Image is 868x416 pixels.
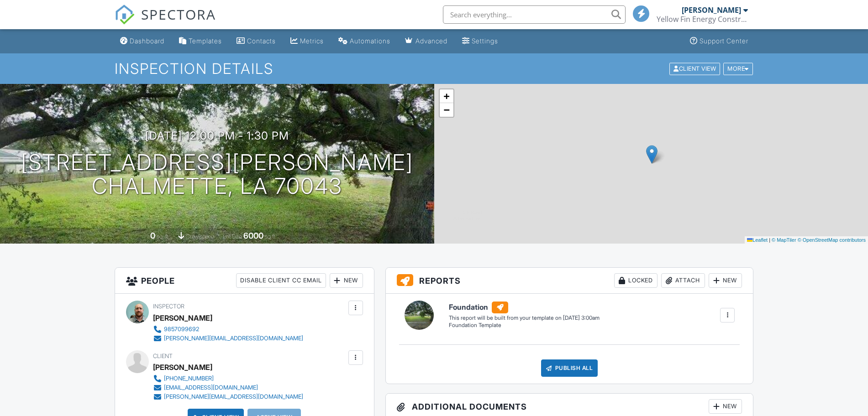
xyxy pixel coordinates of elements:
[243,231,263,240] div: 6000
[646,145,658,164] img: Marker
[153,311,212,325] div: [PERSON_NAME]
[449,322,600,329] div: Foundation Template
[153,392,303,401] a: [PERSON_NAME][EMAIL_ADDRESS][DOMAIN_NAME]
[416,37,447,45] div: Advanced
[700,37,748,45] div: Support Center
[153,383,303,392] a: [EMAIL_ADDRESS][DOMAIN_NAME]
[164,375,214,382] div: [PHONE_NUMBER]
[686,33,752,50] a: Support Center
[440,89,453,103] a: Zoom in
[233,33,279,50] a: Contacts
[747,237,768,243] a: Leaflet
[186,233,214,240] span: crawlspace
[164,326,199,333] div: 9857099692
[386,268,753,294] h3: Reports
[657,15,748,24] div: Yellow Fin Energy Construction Services LLC
[150,231,155,240] div: 0
[153,374,303,383] a: [PHONE_NUMBER]
[115,61,754,77] h1: Inspection Details
[300,37,324,45] div: Metrics
[769,237,770,243] span: |
[798,237,866,243] a: © OpenStreetMap contributors
[116,33,168,50] a: Dashboard
[247,37,276,45] div: Contacts
[164,384,258,391] div: [EMAIL_ADDRESS][DOMAIN_NAME]
[145,130,289,142] h3: [DATE] 12:00 pm - 1:30 pm
[668,65,722,72] a: Client View
[330,273,363,288] div: New
[401,33,451,50] a: Advanced
[157,233,169,240] span: sq. ft.
[443,90,449,102] span: +
[449,314,600,322] div: This report will be built from your template on [DATE] 3:00am
[236,273,326,288] div: Disable Client CC Email
[350,37,390,45] div: Automations
[153,334,303,343] a: [PERSON_NAME][EMAIL_ADDRESS][DOMAIN_NAME]
[21,151,413,199] h1: [STREET_ADDRESS][PERSON_NAME] Chalmette, LA 70043
[153,353,173,359] span: Client
[189,37,222,45] div: Templates
[449,302,600,313] h6: Foundation
[153,360,212,374] div: [PERSON_NAME]
[164,335,303,342] div: [PERSON_NAME][EMAIL_ADDRESS][DOMAIN_NAME]
[287,33,327,50] a: Metrics
[153,303,184,310] span: Inspector
[614,273,658,288] div: Locked
[723,62,753,75] div: More
[223,233,242,240] span: Lot Size
[682,5,741,15] div: [PERSON_NAME]
[175,33,226,50] a: Templates
[458,33,502,50] a: Settings
[141,5,216,24] span: SPECTORA
[541,359,598,377] div: Publish All
[661,273,705,288] div: Attach
[472,37,498,45] div: Settings
[115,5,135,25] img: The Best Home Inspection Software - Spectora
[335,33,394,50] a: Automations (Basic)
[443,5,626,24] input: Search everything...
[709,399,742,414] div: New
[709,273,742,288] div: New
[115,268,374,294] h3: People
[440,103,453,117] a: Zoom out
[130,37,164,45] div: Dashboard
[164,393,303,400] div: [PERSON_NAME][EMAIL_ADDRESS][DOMAIN_NAME]
[443,104,449,115] span: −
[115,12,216,31] a: SPECTORA
[669,62,720,75] div: Client View
[772,237,796,243] a: © MapTiler
[265,233,276,240] span: sq.ft.
[153,325,303,334] a: 9857099692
